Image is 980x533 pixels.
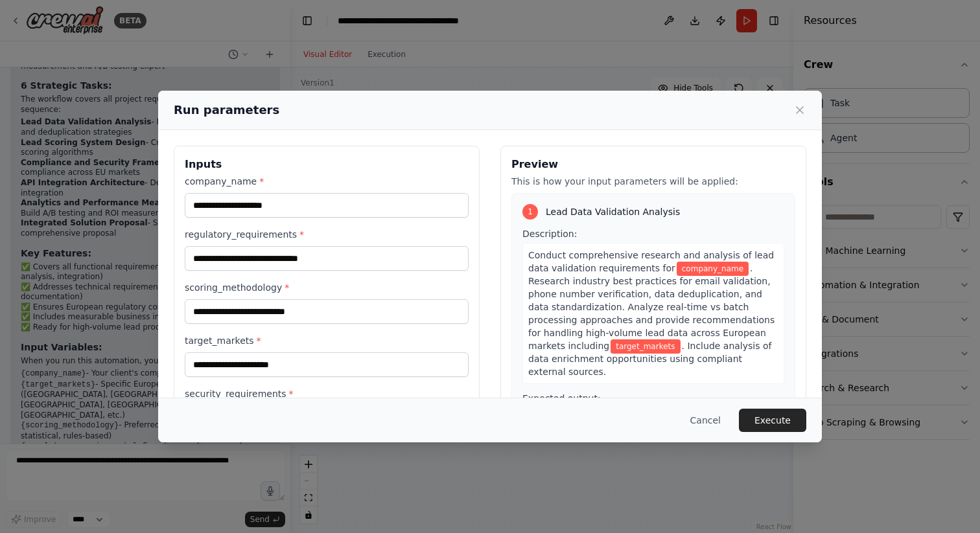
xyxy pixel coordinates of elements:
[522,229,577,239] span: Description:
[511,175,795,188] p: This is how your input parameters will be applied:
[185,387,469,400] label: security_requirements
[528,263,775,351] span: . Research industry best practices for email validation, phone number verification, data deduplic...
[677,262,749,276] span: Variable: company_name
[185,175,469,188] label: company_name
[185,228,469,241] label: regulatory_requirements
[185,281,469,294] label: scoring_methodology
[528,341,771,377] span: . Include analysis of data enrichment opportunities using compliant external sources.
[522,204,538,220] div: 1
[611,339,680,354] span: Variable: target_markets
[739,409,806,432] button: Execute
[185,157,469,172] h3: Inputs
[522,393,601,403] span: Expected output:
[546,205,680,218] span: Lead Data Validation Analysis
[185,334,469,347] label: target_markets
[528,250,774,273] span: Conduct comprehensive research and analysis of lead data validation requirements for
[174,101,279,119] h2: Run parameters
[680,409,731,432] button: Cancel
[511,157,795,172] h3: Preview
